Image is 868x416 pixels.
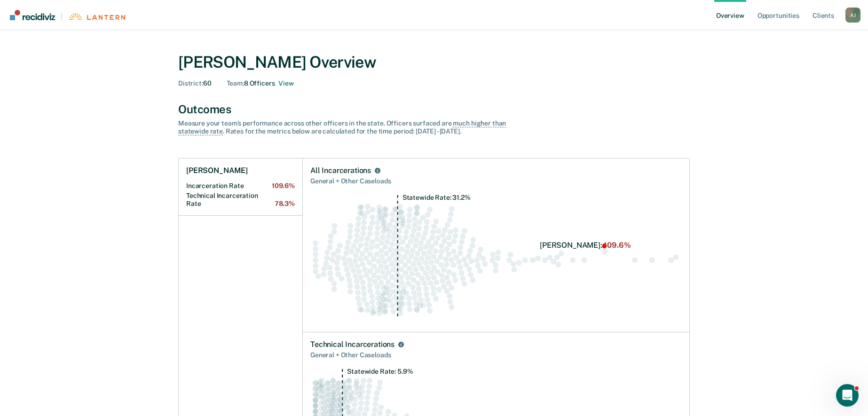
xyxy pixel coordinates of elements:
[310,349,682,361] div: General + Other Caseloads
[178,79,203,87] span: District :
[275,200,295,208] span: 78.3%
[178,119,507,135] div: Measure your team’s performance across other officer s in the state. Officer s surfaced are . Rat...
[227,79,294,87] div: 8 Officers
[178,119,506,135] span: much higher than statewide rate
[272,182,295,190] span: 109.6%
[178,79,212,87] div: 60
[845,8,860,23] div: A J
[68,13,125,20] img: Lantern
[178,102,690,116] div: Outcomes
[186,182,295,190] h2: Incarceration Rate
[186,166,248,175] h1: [PERSON_NAME]
[310,340,395,349] div: Technical Incarcerations
[227,79,244,87] span: Team :
[402,194,471,201] tspan: Statewide Rate: 31.2%
[845,8,860,23] button: Profile dropdown button
[178,53,690,72] div: [PERSON_NAME] Overview
[396,340,406,349] button: Technical Incarcerations
[278,79,293,87] button: 8 officers on Altovise Jones's Team
[310,175,682,187] div: General + Other Caseloads
[373,166,382,175] button: All Incarcerations
[186,192,295,208] h2: Technical Incarceration Rate
[55,12,68,20] span: |
[836,384,859,407] iframe: Intercom live chat
[10,10,55,20] img: Recidiviz
[310,195,682,325] div: Swarm plot of all incarceration rates in the state for NOT_SEX_OFFENSE caseloads, highlighting va...
[347,368,413,375] tspan: Statewide Rate: 5.9%
[310,166,371,175] div: All Incarcerations
[179,158,302,216] a: [PERSON_NAME]Incarceration Rate109.6%Technical Incarceration Rate78.3%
